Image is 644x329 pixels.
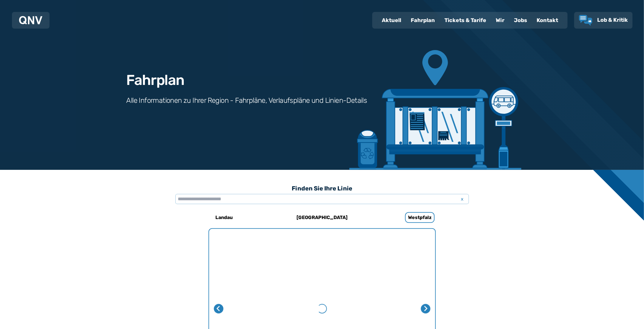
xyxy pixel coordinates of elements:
[126,73,184,87] h1: Fahrplan
[126,96,367,105] h3: Alle Informationen zu Ihrer Region - Fahrpläne, Verlaufspläne und Linien-Details
[458,195,467,203] span: x
[377,13,406,28] a: Aktuell
[282,210,362,225] a: [GEOGRAPHIC_DATA]
[185,210,264,225] a: Landau
[440,13,491,28] a: Tickets & Tarife
[214,304,223,314] button: Letzte Seite
[406,13,440,28] a: Fahrplan
[213,213,235,222] h6: Landau
[175,182,469,195] h3: Finden Sie Ihre Linie
[294,213,350,222] h6: [GEOGRAPHIC_DATA]
[532,13,563,28] a: Kontakt
[405,212,435,223] h6: Westpfalz
[19,14,42,26] a: QNV Logo
[509,13,532,28] a: Jobs
[421,304,430,314] button: Nächste Seite
[380,210,460,225] a: Westpfalz
[491,13,509,28] a: Wir
[579,15,628,26] a: Lob & Kritik
[597,17,628,23] span: Lob & Kritik
[19,16,42,24] img: QNV Logo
